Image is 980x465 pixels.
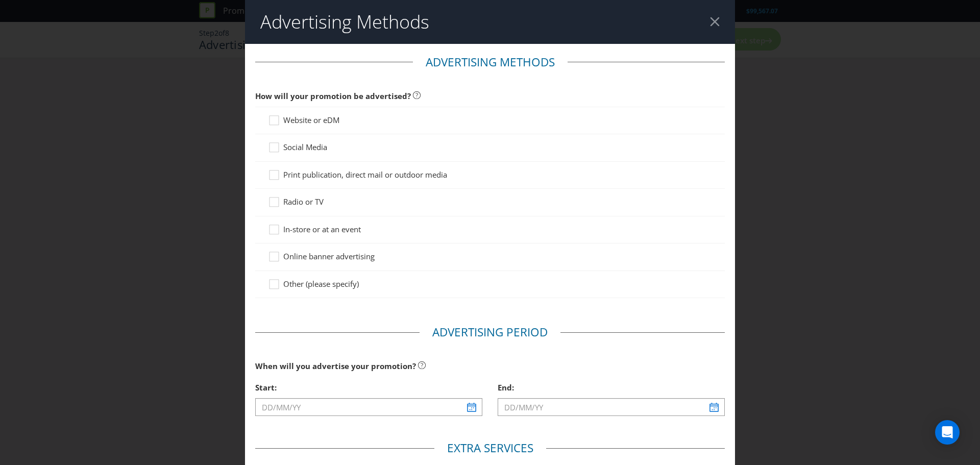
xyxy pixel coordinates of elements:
span: Radio or TV [283,197,324,207]
div: Start: [255,377,482,398]
div: End: [498,377,725,398]
legend: Advertising Period [420,324,560,340]
span: Social Media [283,142,327,152]
span: Website or eDM [283,115,339,125]
div: Open Intercom Messenger [935,420,960,445]
span: How will your promotion be advertised? [255,91,411,101]
legend: Extra Services [434,440,546,456]
span: Other (please specify) [283,279,359,289]
legend: Advertising Methods [413,54,568,70]
span: When will you advertise your promotion? [255,361,416,371]
span: Online banner advertising [283,251,375,261]
input: DD/MM/YY [498,398,725,416]
input: DD/MM/YY [255,398,482,416]
span: In-store or at an event [283,224,361,234]
h2: Advertising Methods [260,12,429,32]
span: Print publication, direct mail or outdoor media [283,169,447,180]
